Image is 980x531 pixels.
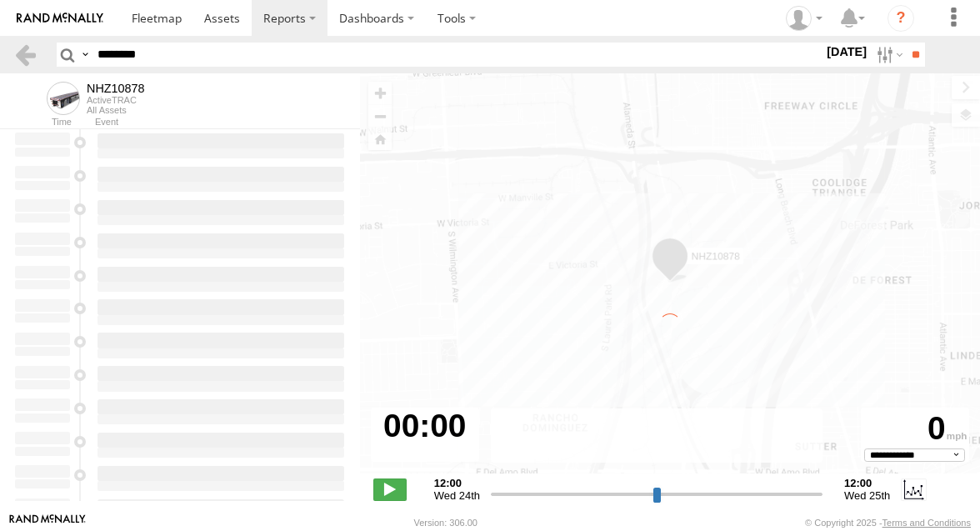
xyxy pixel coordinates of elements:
[87,95,145,105] div: ActiveTRAC
[434,477,480,489] strong: 12:00
[863,410,967,448] div: 0
[887,5,914,32] i: ?
[805,518,971,528] div: © Copyright 2025 -
[87,105,145,115] div: All Assets
[844,489,890,502] span: Wed 25th
[780,6,828,31] div: Zulema McIntosch
[78,43,92,67] label: Search Query
[870,43,906,67] label: Search Filter Options
[844,477,890,489] strong: 12:00
[414,518,477,528] div: Version: 306.00
[17,13,103,24] img: rand-logo.svg
[13,43,37,67] a: Back to previous Page
[95,118,360,127] div: Event
[434,489,480,502] span: Wed 24th
[9,514,86,531] a: Visit our Website
[823,43,870,61] label: [DATE]
[882,518,971,528] a: Terms and Conditions
[13,118,72,127] div: Time
[87,82,145,95] div: NHZ10878 - View Asset History
[373,478,407,500] label: Play/Stop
